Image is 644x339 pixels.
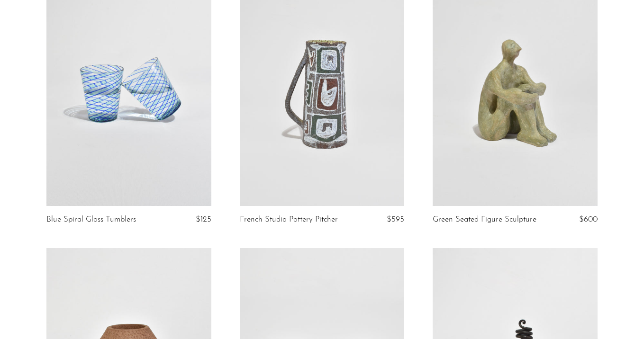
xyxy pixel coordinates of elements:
[579,215,598,223] span: $600
[196,215,211,223] span: $125
[387,215,404,223] span: $595
[433,215,536,224] a: Green Seated Figure Sculpture
[240,215,338,224] a: French Studio Pottery Pitcher
[46,215,136,224] a: Blue Spiral Glass Tumblers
